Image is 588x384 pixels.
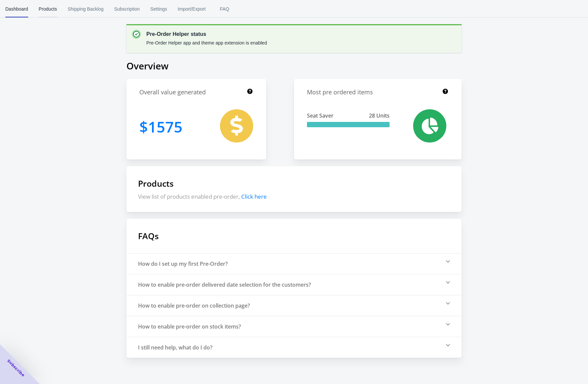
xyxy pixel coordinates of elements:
span: 28 Units [369,112,390,119]
span: Products [39,0,57,18]
div: How to enable pre-order delivered date selection for the customers? [138,281,311,288]
span: Import/Export [178,0,206,18]
h1: FAQs [126,219,462,253]
h1: Most pre ordered items [307,88,373,96]
span: Dashboard [5,0,28,18]
p: Pre-Order Helper status [146,30,267,38]
h1: Overall value generated [139,88,206,96]
div: How to enable pre-order on stock items? [138,323,241,330]
span: $ [139,117,148,137]
span: Seat Saver [307,112,333,119]
span: FAQ [216,0,233,18]
span: Shipping Backlog [68,0,104,18]
span: Click here [241,193,267,200]
div: How to enable pre-order on collection page? [138,302,250,309]
span: Settings [150,0,167,18]
p: Pre-Order Helper app and theme app extension is enabled [146,40,267,46]
span: Subscription [114,0,140,18]
div: I still need help, what do I do? [138,344,212,351]
span: Subscribe [6,358,26,378]
div: How do I set up my first Pre-Order? [138,260,228,267]
p: View list of products enabled pre-order, [138,193,450,200]
h1: Products [138,178,450,189]
h1: Overview [126,59,462,72]
h1: 1575 [139,109,183,144]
